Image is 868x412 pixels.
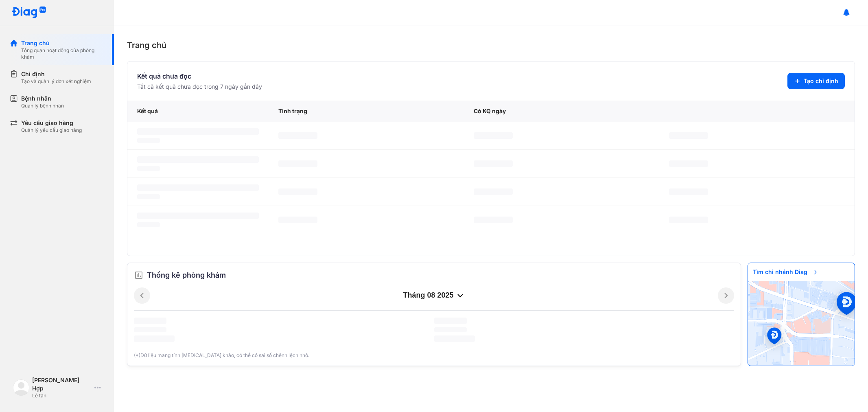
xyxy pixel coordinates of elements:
span: ‌ [434,318,467,324]
span: Tạo chỉ định [804,77,838,85]
span: Thống kê phòng khám [147,270,226,281]
div: Lễ tân [32,392,91,399]
div: Tất cả kết quả chưa đọc trong 7 ngày gần đây [137,83,262,91]
span: ‌ [474,132,513,139]
div: Yêu cầu giao hàng [21,119,82,127]
span: ‌ [137,156,259,163]
div: Chỉ định [21,70,91,78]
span: ‌ [669,188,708,195]
img: logo [11,7,46,19]
span: ‌ [669,132,708,139]
span: ‌ [278,160,317,167]
button: Tạo chỉ định [787,73,845,89]
div: Quản lý yêu cầu giao hàng [21,127,82,134]
span: ‌ [137,222,160,227]
span: ‌ [137,138,160,143]
span: ‌ [137,194,160,199]
div: Có KQ ngày [464,101,659,122]
div: Kết quả chưa đọc [137,71,262,81]
div: Tạo và quản lý đơn xét nghiệm [21,78,91,85]
div: Tình trạng [269,101,464,122]
span: Tìm chi nhánh Diag [748,263,824,281]
img: logo [13,379,29,396]
span: ‌ [137,213,259,219]
span: ‌ [134,335,175,342]
span: ‌ [669,217,708,223]
span: ‌ [134,327,166,332]
span: ‌ [669,160,708,167]
span: ‌ [474,160,513,167]
span: ‌ [474,188,513,195]
span: ‌ [434,335,475,342]
span: ‌ [474,217,513,223]
div: Tổng quan hoạt động của phòng khám [21,47,104,60]
div: Bệnh nhân [21,94,64,103]
div: Trang chủ [127,39,855,51]
img: order.5a6da16c.svg [134,270,144,280]
div: (*)Dữ liệu mang tính [MEDICAL_DATA] khảo, có thể có sai số chênh lệch nhỏ. [134,352,734,359]
div: Trang chủ [21,39,104,47]
span: ‌ [137,184,259,191]
span: ‌ [137,166,160,171]
span: ‌ [434,327,467,332]
div: [PERSON_NAME] Hợp [32,376,91,392]
div: tháng 08 2025 [150,291,718,300]
span: ‌ [278,217,317,223]
span: ‌ [134,318,166,324]
span: ‌ [278,188,317,195]
span: ‌ [278,132,317,139]
div: Kết quả [127,101,269,122]
span: ‌ [137,128,259,135]
div: Quản lý bệnh nhân [21,103,64,109]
